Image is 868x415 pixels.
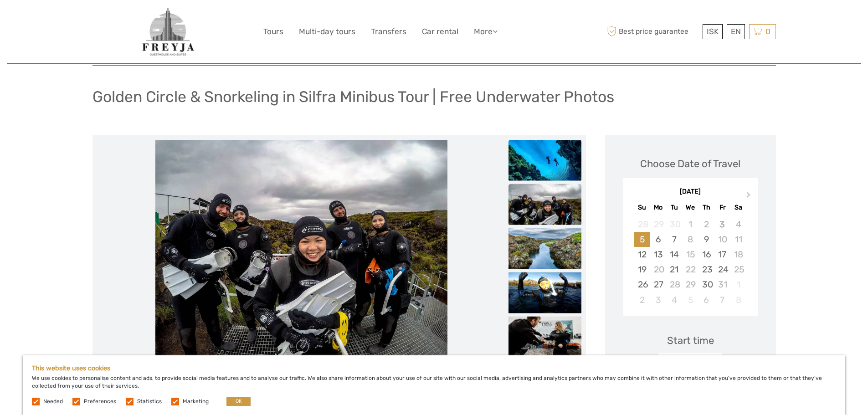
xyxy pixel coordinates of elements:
[508,184,581,225] img: 7427fbbe54f6400aaa1fbcb96c6bfed0_slider_thumbnail.jpg
[650,201,666,214] div: Mo
[730,292,746,307] div: Not available Saturday, November 8th, 2025
[92,87,614,106] h1: Golden Circle & Snorkeling in Silfra Minibus Tour | Free Underwater Photos
[714,232,730,247] div: Not available Friday, October 10th, 2025
[714,201,730,214] div: Fr
[667,333,714,348] div: Start time
[666,201,682,214] div: Tu
[730,262,746,277] div: Not available Saturday, October 25th, 2025
[508,139,581,180] img: 7da067186d6c4c3aa0abe5d1fbbeca6f_slider_thumbnail.jpg
[730,232,746,247] div: Not available Saturday, October 11th, 2025
[634,262,650,277] div: Choose Sunday, October 19th, 2025
[634,277,650,292] div: Choose Sunday, October 26th, 2025
[640,157,740,171] div: Choose Date of Travel
[699,277,714,292] div: Choose Thursday, October 30th, 2025
[634,247,650,262] div: Choose Sunday, October 12th, 2025
[371,25,406,38] a: Transfers
[155,140,447,359] img: 7427fbbe54f6400aaa1fbcb96c6bfed0_main_slider.jpg
[699,292,714,307] div: Choose Thursday, November 6th, 2025
[650,247,666,262] div: Choose Monday, October 13th, 2025
[699,247,714,262] div: Choose Thursday, October 16th, 2025
[634,232,650,247] div: Choose Sunday, October 5th, 2025
[682,262,698,277] div: Not available Wednesday, October 22nd, 2025
[650,277,666,292] div: Choose Monday, October 27th, 2025
[508,272,581,313] img: 618adcce94ab45ddad20f0c8b5704add_slider_thumbnail.png
[634,292,650,307] div: Choose Sunday, November 2nd, 2025
[699,201,714,214] div: Th
[699,262,714,277] div: Choose Thursday, October 23rd, 2025
[263,25,283,38] a: Tours
[682,277,698,292] div: Not available Wednesday, October 29th, 2025
[650,232,666,247] div: Choose Monday, October 6th, 2025
[43,398,63,405] label: Needed
[141,7,195,56] img: General Info:
[730,247,746,262] div: Not available Saturday, October 18th, 2025
[226,397,251,406] button: OK
[650,292,666,307] div: Choose Monday, November 3rd, 2025
[183,398,209,405] label: Marketing
[626,217,755,307] div: month 2025-10
[666,217,682,232] div: Not available Tuesday, September 30th, 2025
[508,228,581,269] img: 2fb9c2e4bc4344b0bb54d2100ce7fd0e_slider_thumbnail.jpeg
[730,277,746,292] div: Not available Saturday, November 1st, 2025
[666,247,682,262] div: Choose Tuesday, October 14th, 2025
[682,217,698,232] div: Not available Wednesday, October 1st, 2025
[707,27,719,36] span: ISK
[605,24,700,39] span: Best price guarantee
[714,247,730,262] div: Choose Friday, October 17th, 2025
[666,232,682,247] div: Choose Tuesday, October 7th, 2025
[666,262,682,277] div: Choose Tuesday, October 21st, 2025
[623,187,758,197] div: [DATE]
[682,247,698,262] div: Not available Wednesday, October 15th, 2025
[730,201,746,214] div: Sa
[730,217,746,232] div: Not available Saturday, October 4th, 2025
[474,25,498,38] a: More
[682,292,698,307] div: Not available Wednesday, November 5th, 2025
[32,364,836,372] h5: This website uses cookies
[84,398,116,405] label: Preferences
[137,398,162,405] label: Statistics
[634,217,650,232] div: Not available Sunday, September 28th, 2025
[682,232,698,247] div: Not available Wednesday, October 8th, 2025
[764,27,772,36] span: 0
[699,232,714,247] div: Choose Thursday, October 9th, 2025
[742,190,757,204] button: Next Month
[299,25,355,38] a: Multi-day tours
[714,217,730,232] div: Not available Friday, October 3rd, 2025
[422,25,458,38] a: Car rental
[666,277,682,292] div: Not available Tuesday, October 28th, 2025
[23,355,845,415] div: We use cookies to personalise content and ads, to provide social media features and to analyse ou...
[699,217,714,232] div: Not available Thursday, October 2nd, 2025
[714,262,730,277] div: Choose Friday, October 24th, 2025
[650,262,666,277] div: Not available Monday, October 20th, 2025
[714,292,730,307] div: Choose Friday, November 7th, 2025
[650,217,666,232] div: Not available Monday, September 29th, 2025
[682,201,698,214] div: We
[508,316,581,357] img: 1c411a8892b94d228cec5c014d3f2482_slider_thumbnail.jpeg
[634,201,650,214] div: Su
[658,353,722,374] div: 08:00
[727,24,745,39] div: EN
[714,277,730,292] div: Not available Friday, October 31st, 2025
[666,292,682,307] div: Choose Tuesday, November 4th, 2025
